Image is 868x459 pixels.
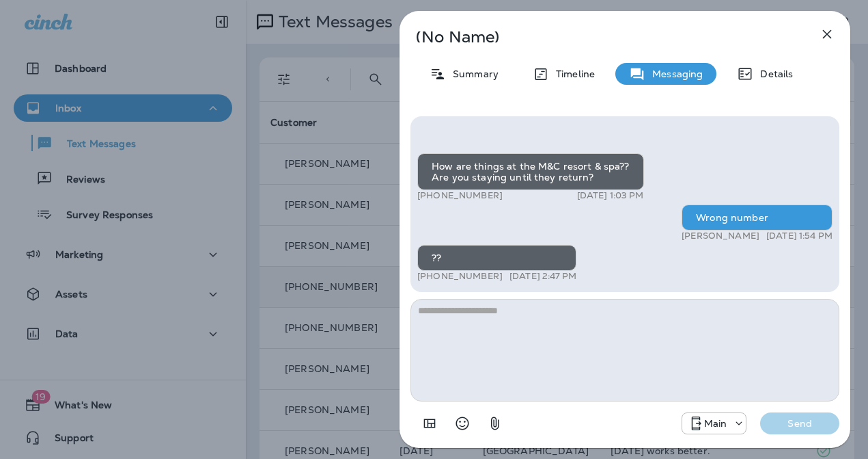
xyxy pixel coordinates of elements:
button: Add in a premade template [416,410,443,437]
div: How are things at the M&C resort & spa?? Are you staying until they return? [417,153,644,190]
div: +1 (817) 482-3792 [682,415,746,432]
p: Summary [446,68,499,79]
div: ?? [417,245,576,271]
p: Details [753,68,793,79]
p: Timeline [549,68,595,79]
div: Wrong number [682,205,832,231]
p: Main [704,418,727,429]
button: Select an emoji [449,410,476,437]
p: [DATE] 1:54 PM [766,231,832,241]
p: Messaging [645,68,703,79]
p: [PERSON_NAME] [682,231,759,241]
p: (No Name) [416,31,789,42]
p: [DATE] 2:47 PM [509,271,576,282]
p: [PHONE_NUMBER] [417,190,503,201]
p: [PHONE_NUMBER] [417,271,503,282]
p: [DATE] 1:03 PM [577,190,644,201]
